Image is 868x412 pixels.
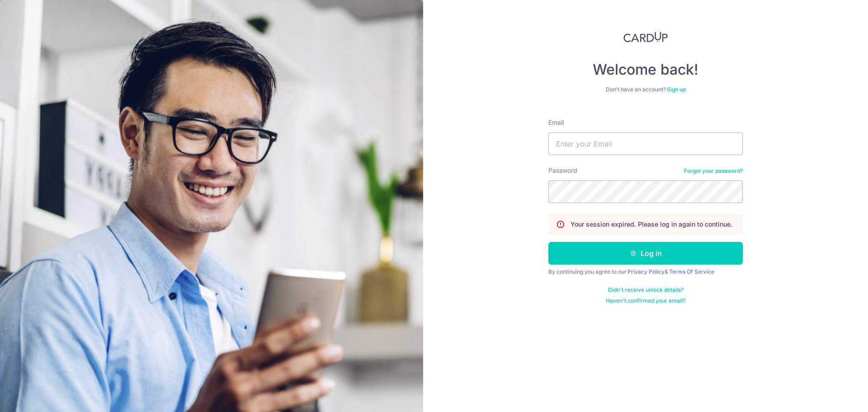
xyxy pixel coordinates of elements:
label: Password [548,166,577,175]
div: By continuing you agree to our & [548,268,743,275]
a: Terms Of Service [669,268,714,275]
a: Forgot your password? [684,167,743,175]
a: Haven't confirmed your email? [606,297,685,304]
h4: Welcome back! [548,61,743,79]
p: Your session expired. Please log in again to continue. [571,220,732,229]
a: Didn't receive unlock details? [608,286,684,294]
div: Don’t have an account? [548,86,743,93]
input: Enter your Email [548,133,743,155]
a: Privacy Policy [627,268,665,275]
img: CardUp Logo [623,32,668,43]
label: Email [548,118,564,127]
button: Log in [548,242,743,265]
a: Sign up [667,86,686,93]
